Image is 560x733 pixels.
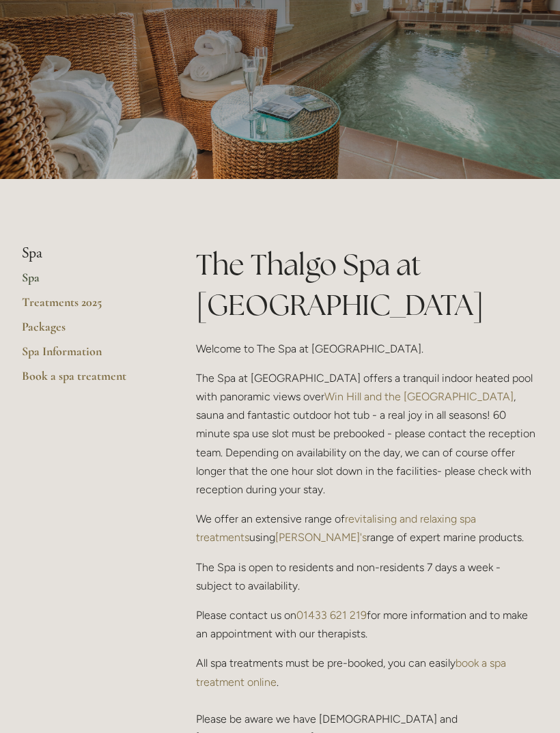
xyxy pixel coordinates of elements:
[196,245,538,325] h1: The Thalgo Spa at [GEOGRAPHIC_DATA]
[196,606,538,643] p: Please contact us on for more information and to make an appointment with our therapists.
[275,531,367,544] a: [PERSON_NAME]'s
[296,609,367,622] a: 01433 621 219
[22,270,152,294] a: Spa
[22,294,152,319] a: Treatments 2025
[22,319,152,344] a: Packages
[196,510,538,547] p: We offer an extensive range of using range of expert marine products.
[22,368,152,393] a: Book a spa treatment
[22,344,152,368] a: Spa Information
[196,369,538,499] p: The Spa at [GEOGRAPHIC_DATA] offers a tranquil indoor heated pool with panoramic views over , sau...
[196,656,509,688] a: book a spa treatment online
[196,340,538,358] p: Welcome to The Spa at [GEOGRAPHIC_DATA].
[196,558,538,595] p: The Spa is open to residents and non-residents 7 days a week - subject to availability.
[22,245,152,262] li: Spa
[324,390,514,403] a: Win Hill and the [GEOGRAPHIC_DATA]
